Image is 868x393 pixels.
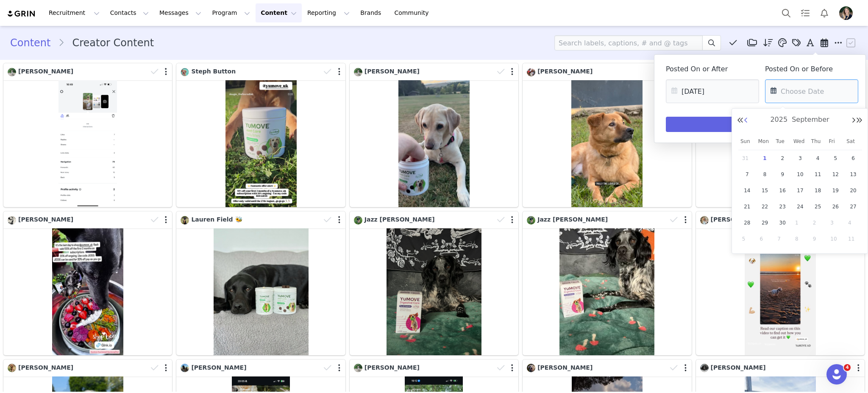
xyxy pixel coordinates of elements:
span: 6 [848,153,858,163]
h4: Posted On or After [666,65,755,73]
input: Choose Date [666,79,759,103]
img: 7da40928-cae5-40eb-bf15-f8b9e6667ff3.jpg [8,216,16,225]
button: Messages [154,3,206,22]
span: [PERSON_NAME] [191,364,246,371]
span: 5 [830,153,840,163]
span: [PERSON_NAME] [18,216,73,223]
button: Next Month [851,117,856,124]
span: 4 [848,218,858,228]
img: 54695899-6f00-47a0-a2f3-eb3969ee6ef8.jpg [181,364,189,372]
span: 23 [777,202,787,212]
span: 26 [830,202,840,212]
span: [PERSON_NAME] [711,364,766,371]
span: 3 [830,218,840,228]
span: 13 [848,169,858,180]
img: 73f99c8e-d985-4948-a8f0-7ebc2b071e06--s.jpg [181,68,189,76]
span: 15 [760,185,770,196]
span: 18 [813,185,823,196]
img: 95acf482-ee30-474b-bab7-de2aa6b7daf9.jpg [354,216,362,225]
span: 10 [795,169,805,180]
span: 4 [813,153,823,163]
span: 4 [844,364,851,371]
span: 28 [742,218,752,228]
button: Previous Year [737,117,744,124]
button: Program [207,3,255,22]
span: 24 [795,202,805,212]
span: Jazz [PERSON_NAME] [537,216,608,223]
a: grin logo [7,10,36,18]
span: 5 [742,234,752,244]
a: Tasks [796,3,815,22]
span: 11 [813,169,823,180]
iframe: Intercom live chat [826,364,847,385]
h4: Posted On or Before [765,65,854,73]
span: September [790,115,831,124]
span: 30 [777,218,787,228]
span: 7 [742,169,752,180]
a: Content [10,35,58,51]
span: 10 [830,234,840,244]
img: 87829322-2ad0-4961-abfb-ebfcda7ccd98.jpg [8,68,16,76]
button: Content [256,3,302,22]
button: Apply [666,117,854,132]
img: a059e69d-cacd-496a-99f4-be2481717f75.jpg [700,216,709,225]
span: 20 [848,185,858,196]
span: Steph Button [191,68,236,75]
span: Jazz [PERSON_NAME] [364,216,435,223]
span: 9 [777,169,787,180]
span: [PERSON_NAME] [18,68,73,75]
span: 16 [777,185,787,196]
span: 19 [830,185,840,196]
span: [PERSON_NAME] [364,364,420,371]
span: Lauren Field 🐝 [191,216,242,223]
span: 7 [777,234,787,244]
img: 87829322-2ad0-4961-abfb-ebfcda7ccd98.jpg [354,68,362,76]
button: Notifications [815,3,834,22]
span: 21 [742,202,752,212]
button: Next Year [856,117,862,124]
span: 2 [777,153,787,163]
img: c3eb3008-35a4-45a4-a270-2cf7f5dac88a.jpg [700,364,709,372]
span: 14 [742,185,752,196]
span: 17 [795,185,805,196]
img: 526a3574-9eec-4392-bc5f-23758d39a24b--s.jpg [527,364,535,372]
span: 12 [830,169,840,180]
input: Search labels, captions, # and @ tags [554,35,703,51]
span: [PERSON_NAME] [537,364,593,371]
a: Community [389,3,438,22]
img: 8267397b-b1d9-494c-9903-82b3ae1be546.jpeg [839,6,853,20]
img: b094cac0-efe1-465c-82db-c8d2d592ac10.jpg [527,68,535,76]
span: 9 [813,234,823,244]
span: 1 [795,218,805,228]
img: 211055f6-1a97-40b0-bb98-56001107f19d.jpg [181,216,189,225]
th: Fri [827,133,845,150]
span: 2025 [768,115,790,124]
span: [PERSON_NAME] [18,364,73,371]
span: [PERSON_NAME] [537,68,593,75]
span: 25 [813,202,823,212]
span: 8 [760,169,770,180]
button: Profile [834,6,861,20]
button: Recruitment [44,3,105,22]
th: Sat [844,133,862,150]
th: Sun [738,133,756,150]
span: [PERSON_NAME] [711,216,766,223]
button: Reporting [302,3,355,22]
th: Wed [791,133,809,150]
span: 8 [795,234,805,244]
button: Contacts [105,3,154,22]
th: Tue [773,133,791,150]
span: 2 [813,218,823,228]
span: 22 [760,202,770,212]
span: 31 [742,153,752,163]
input: Choose Date [765,79,858,103]
span: 3 [795,153,805,163]
button: Search [777,3,796,22]
span: 1 [760,153,770,163]
button: Previous Month [744,117,748,124]
img: 9ce282d1-3b4d-493d-b591-c355a3b3a76c.jpg [8,364,16,372]
span: 11 [848,234,858,244]
th: Mon [756,133,774,150]
a: Brands [355,3,389,22]
span: 6 [760,234,770,244]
